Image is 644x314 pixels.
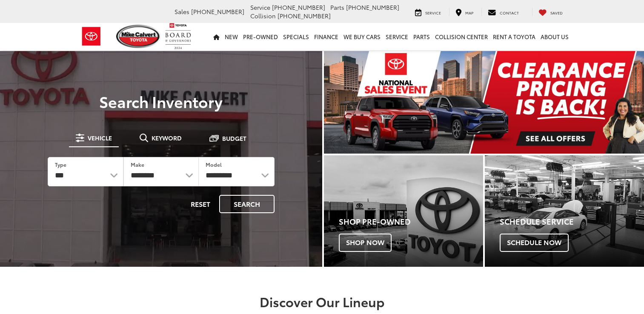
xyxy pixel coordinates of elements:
[432,23,490,50] a: Collision Center
[250,3,270,11] span: Service
[449,8,480,16] a: Map
[206,161,222,168] label: Model
[211,23,222,50] a: Home
[152,135,182,141] span: Keyword
[341,23,383,50] a: WE BUY CARS
[131,161,144,168] label: Make
[485,155,644,267] a: Schedule Service Schedule Now
[500,217,644,226] h4: Schedule Service
[500,10,519,15] span: Contact
[339,217,483,226] h4: Shop Pre-Owned
[409,8,447,16] a: Service
[411,23,432,50] a: Parts
[490,23,538,50] a: Rent a Toyota
[278,11,331,20] span: [PHONE_NUMBER]
[324,155,483,267] a: Shop Pre-Owned Shop Now
[191,7,244,16] span: [PHONE_NUMBER]
[500,234,569,251] span: Schedule Now
[116,25,161,48] img: Mike Calvert Toyota
[175,7,189,16] span: Sales
[280,23,312,50] a: Specials
[250,11,276,20] span: Collision
[532,8,569,16] a: My Saved Vehicles
[272,3,325,11] span: [PHONE_NUMBER]
[312,23,341,50] a: Finance
[383,23,411,50] a: Service
[485,155,644,267] div: Toyota
[538,23,571,50] a: About Us
[330,3,344,11] span: Parts
[222,23,240,50] a: New
[425,10,441,15] span: Service
[481,8,525,16] a: Contact
[339,234,392,251] span: Shop Now
[240,23,280,50] a: Pre-Owned
[219,195,275,213] button: Search
[324,155,483,267] div: Toyota
[36,93,286,110] h3: Search Inventory
[75,23,107,50] img: Toyota
[465,10,473,15] span: Map
[22,294,622,308] h2: Discover Our Lineup
[183,195,218,213] button: Reset
[55,161,66,168] label: Type
[550,10,563,15] span: Saved
[222,135,246,141] span: Budget
[88,135,112,141] span: Vehicle
[346,3,399,11] span: [PHONE_NUMBER]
